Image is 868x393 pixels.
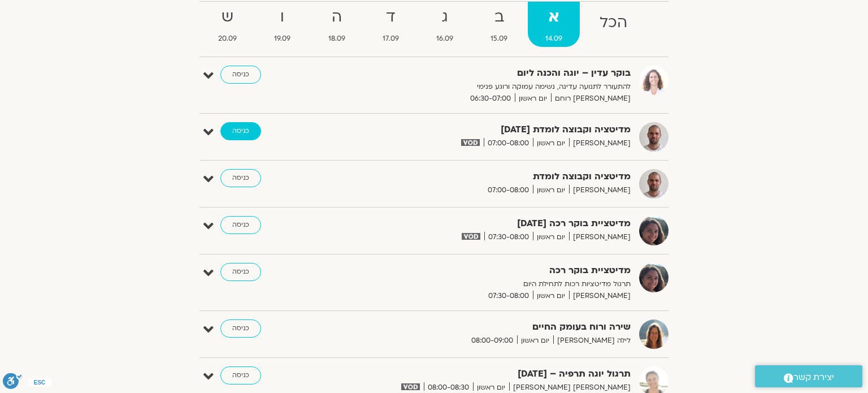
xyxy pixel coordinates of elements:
[533,137,569,149] span: יום ראשון
[354,122,631,137] strong: מדיטציה וקבוצה לומדת [DATE]
[569,231,631,243] span: [PERSON_NAME]
[365,33,416,45] span: 17.09
[365,5,416,30] strong: ד
[528,5,580,30] strong: א
[533,290,569,302] span: יום ראשון
[201,33,254,45] span: 20.09
[419,2,471,47] a: ג16.09
[220,66,261,84] a: כניסה
[220,216,261,234] a: כניסה
[517,335,553,347] span: יום ראשון
[462,233,480,240] img: vodicon
[257,2,308,47] a: ו19.09
[533,231,569,243] span: יום ראשון
[201,2,254,47] a: ש20.09
[793,370,834,385] span: יצירת קשר
[401,383,420,390] img: vodicon
[473,33,525,45] span: 15.09
[354,216,631,231] strong: מדיטציית בוקר רכה [DATE]
[484,290,533,302] span: 07:30-08:00
[201,5,254,30] strong: ש
[354,319,631,335] strong: שירה ורוח בעומק החיים
[354,81,631,93] p: להתעורר לתנועה עדינה, נשימה עמוקה ורוגע פנימי
[528,2,580,47] a: א14.09
[582,10,645,36] strong: הכל
[354,278,631,290] p: תרגול מדיטציות רכות לתחילת היום
[551,93,631,105] span: [PERSON_NAME] רוחם
[467,335,517,347] span: 08:00-09:00
[419,33,471,45] span: 16.09
[311,5,363,30] strong: ה
[461,139,480,146] img: vodicon
[220,366,261,385] a: כניסה
[553,335,631,347] span: לילה [PERSON_NAME]
[569,184,631,196] span: [PERSON_NAME]
[755,365,862,387] a: יצירת קשר
[419,5,471,30] strong: ג
[515,93,551,105] span: יום ראשון
[311,33,363,45] span: 18.09
[220,319,261,338] a: כניסה
[569,137,631,149] span: [PERSON_NAME]
[257,5,308,30] strong: ו
[354,366,631,382] strong: תרגול יוגה תרפיה – [DATE]
[528,33,580,45] span: 14.09
[354,66,631,81] strong: בוקר עדין – יוגה והכנה ליום
[466,93,515,105] span: 06:30-07:00
[569,290,631,302] span: [PERSON_NAME]
[220,263,261,281] a: כניסה
[354,169,631,184] strong: מדיטציה וקבוצה לומדת
[220,169,261,187] a: כניסה
[484,231,533,243] span: 07:30-08:00
[220,122,261,140] a: כניסה
[311,2,363,47] a: ה18.09
[257,33,308,45] span: 19.09
[354,263,631,278] strong: מדיטציית בוקר רכה
[582,2,645,47] a: הכל
[533,184,569,196] span: יום ראשון
[484,184,533,196] span: 07:00-08:00
[484,137,533,149] span: 07:00-08:00
[473,2,525,47] a: ב15.09
[365,2,416,47] a: ד17.09
[473,5,525,30] strong: ב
